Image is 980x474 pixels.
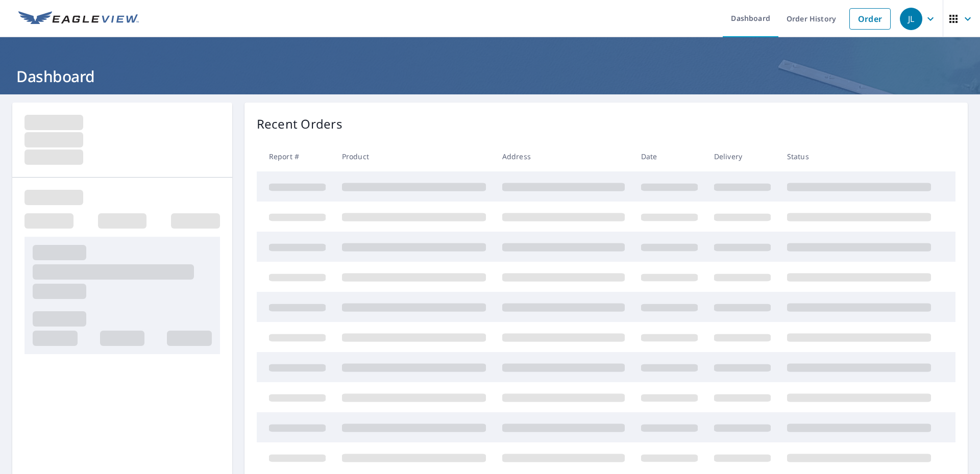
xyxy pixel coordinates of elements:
th: Delivery [706,141,779,171]
th: Product [334,141,494,171]
th: Report # [257,141,334,171]
a: Order [849,8,891,30]
th: Date [633,141,706,171]
img: EV Logo [18,11,139,27]
div: JL [900,8,922,30]
th: Status [779,141,939,171]
th: Address [494,141,633,171]
p: Recent Orders [257,115,342,133]
h1: Dashboard [12,66,968,87]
